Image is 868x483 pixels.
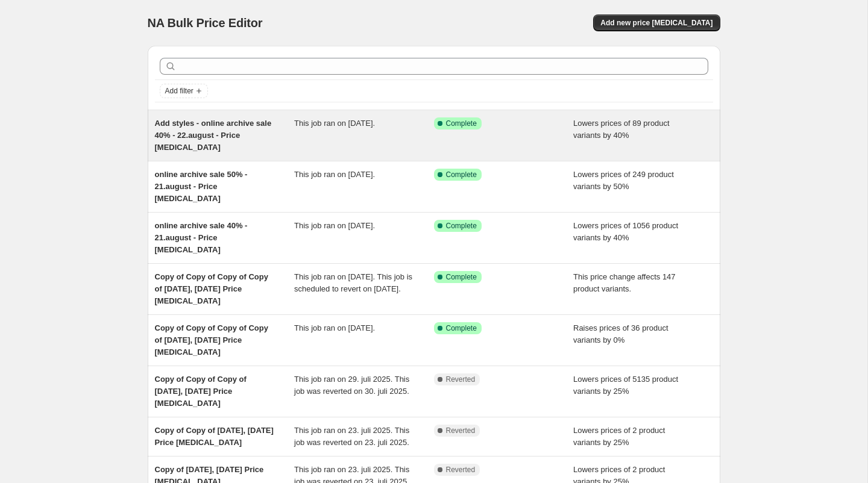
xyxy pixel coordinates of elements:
[446,272,477,282] span: Complete
[573,221,678,242] span: Lowers prices of 1056 product variants by 40%
[294,375,409,396] span: This job ran on 29. juli 2025. This job was reverted on 30. juli 2025.
[155,170,248,203] span: online archive sale 50% - 21.august - Price [MEDICAL_DATA]
[294,221,375,230] span: This job ran on [DATE].
[155,323,268,357] span: Copy of Copy of Copy of Copy of [DATE], [DATE] Price [MEDICAL_DATA]
[160,84,208,98] button: Add filter
[446,323,477,333] span: Complete
[155,119,272,152] span: Add styles - online archive sale 40% - 22.august - Price [MEDICAL_DATA]
[446,119,477,128] span: Complete
[446,375,476,384] span: Reverted
[446,465,476,475] span: Reverted
[155,426,274,447] span: Copy of Copy of [DATE], [DATE] Price [MEDICAL_DATA]
[294,119,375,128] span: This job ran on [DATE].
[294,323,375,332] span: This job ran on [DATE].
[573,375,678,396] span: Lowers prices of 5135 product variants by 25%
[573,426,665,447] span: Lowers prices of 2 product variants by 25%
[294,426,409,447] span: This job ran on 23. juli 2025. This job was reverted on 23. juli 2025.
[294,272,412,293] span: This job ran on [DATE]. This job is scheduled to revert on [DATE].
[593,14,720,31] button: Add new price [MEDICAL_DATA]
[573,119,670,140] span: Lowers prices of 89 product variants by 40%
[573,170,674,191] span: Lowers prices of 249 product variants by 50%
[155,375,247,408] span: Copy of Copy of Copy of [DATE], [DATE] Price [MEDICAL_DATA]
[573,272,676,293] span: This price change affects 147 product variants.
[573,323,668,344] span: Raises prices of 36 product variants by 0%
[446,426,476,435] span: Reverted
[600,18,712,28] span: Add new price [MEDICAL_DATA]
[155,272,268,305] span: Copy of Copy of Copy of Copy of [DATE], [DATE] Price [MEDICAL_DATA]
[294,170,375,179] span: This job ran on [DATE].
[446,170,477,179] span: Complete
[446,221,477,231] span: Complete
[165,86,193,96] span: Add filter
[148,16,263,30] span: NA Bulk Price Editor
[155,221,248,254] span: online archive sale 40% - 21.august - Price [MEDICAL_DATA]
